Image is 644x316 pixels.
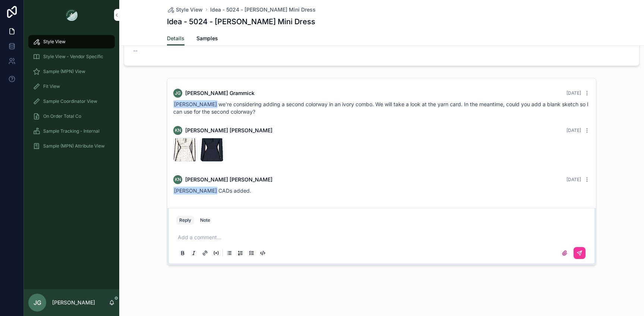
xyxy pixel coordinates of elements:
a: Sample (MPN) View [28,65,115,78]
span: Fit View [43,83,60,89]
span: Sample (MPN) Attribute View [43,143,105,149]
span: [DATE] [566,127,581,133]
a: On Order Total Co [28,110,115,123]
a: Fit View [28,80,115,93]
span: JG [34,298,41,307]
span: Style View [176,6,203,13]
span: Style View - Vendor Specific [43,54,103,60]
span: Sample Tracking - Internal [43,128,100,134]
img: App logo [66,9,78,21]
span: [PERSON_NAME] [173,100,218,108]
span: -- [133,47,138,54]
a: Sample (MPN) Attribute View [28,139,115,153]
h1: Idea - 5024 - [PERSON_NAME] Mini Dress [167,16,315,27]
span: we're considering adding a second colorway in an ivory combo. We will take a look at the yarn car... [173,101,588,115]
span: Style View [43,39,66,45]
a: Style View [167,6,203,13]
div: Note [200,217,210,223]
span: KN [175,127,181,133]
span: [PERSON_NAME] Grammick [185,89,255,97]
span: [PERSON_NAME] [PERSON_NAME] [185,127,272,134]
button: Note [197,216,213,225]
a: Idea - 5024 - [PERSON_NAME] Mini Dress [210,6,316,13]
a: Details [167,32,184,46]
a: Samples [196,32,218,47]
p: [PERSON_NAME] [52,299,95,306]
a: Sample Coordinator View [28,95,115,108]
span: [DATE] [566,90,581,96]
span: Details [167,35,184,42]
span: JG [175,90,181,96]
span: Sample (MPN) View [43,69,85,75]
span: [PERSON_NAME] [PERSON_NAME] [185,176,272,183]
div: scrollable content [24,30,119,162]
span: Samples [196,35,218,42]
span: KN [175,177,181,183]
button: Reply [176,216,194,225]
span: CADs added. [173,187,251,194]
span: On Order Total Co [43,113,81,119]
a: Style View [28,35,115,48]
a: Sample Tracking - Internal [28,124,115,138]
a: Style View - Vendor Specific [28,50,115,63]
span: [PERSON_NAME] [173,187,218,195]
span: [DATE] [566,177,581,182]
span: Sample Coordinator View [43,98,97,104]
